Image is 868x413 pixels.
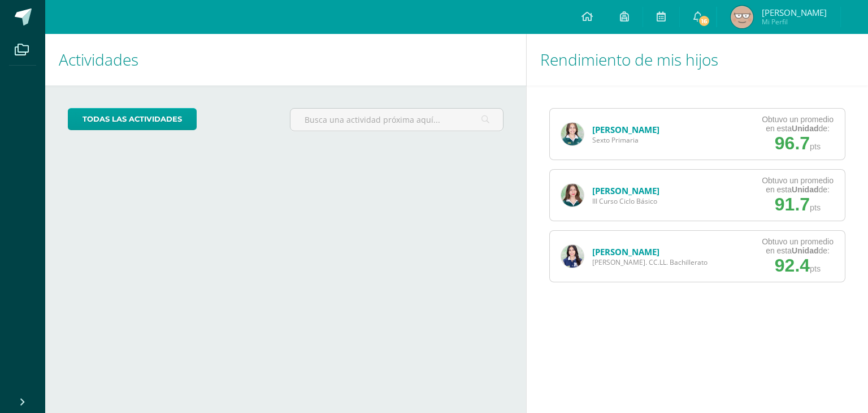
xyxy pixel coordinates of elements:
[792,246,818,255] strong: Unidad
[698,15,710,27] span: 16
[561,184,584,206] img: cd0775869be6b6c15d9c80552360a757.png
[592,196,659,206] span: III Curso Ciclo Básico
[762,7,827,18] span: [PERSON_NAME]
[762,17,827,27] span: Mi Perfil
[561,123,584,145] img: f73f23aa09a08248d42ee8dc784982d1.png
[731,6,753,28] img: a2f95568c6cbeebfa5626709a5edd4e5.png
[592,185,659,196] a: [PERSON_NAME]
[290,109,502,131] input: Busca una actividad próxima aquí...
[762,176,834,194] div: Obtuvo un promedio en esta de:
[592,246,659,257] a: [PERSON_NAME]
[810,203,821,212] span: pts
[792,185,818,194] strong: Unidad
[775,133,810,153] span: 96.7
[59,34,513,85] h1: Actividades
[810,264,821,273] span: pts
[592,124,659,135] a: [PERSON_NAME]
[762,115,834,133] div: Obtuvo un promedio en esta de:
[592,135,659,145] span: Sexto Primaria
[762,237,834,255] div: Obtuvo un promedio en esta de:
[540,34,854,85] h1: Rendimiento de mis hijos
[775,194,810,214] span: 91.7
[810,142,821,151] span: pts
[561,245,584,268] img: 62041cbb70d4bd289900b8d4c7efe2b7.png
[592,257,708,267] span: [PERSON_NAME]. CC.LL. Bachillerato
[68,108,197,130] a: todas las Actividades
[792,124,818,133] strong: Unidad
[775,255,810,276] span: 92.4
